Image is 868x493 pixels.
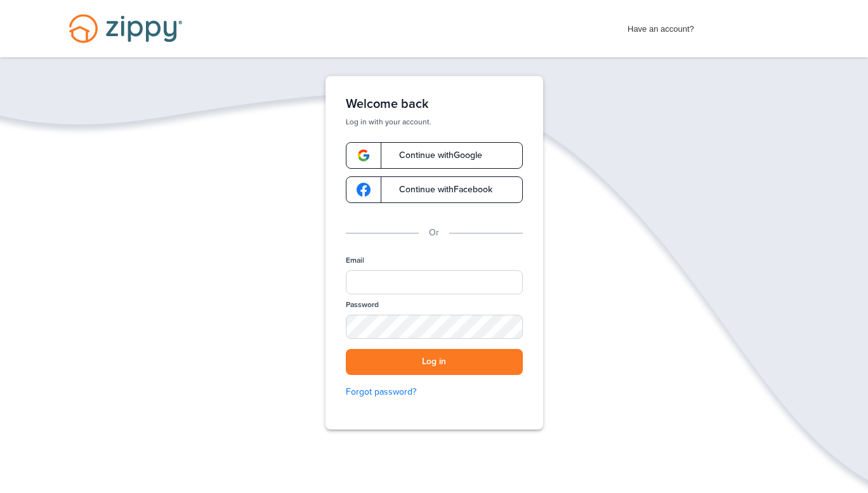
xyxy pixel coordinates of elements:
[346,96,523,112] h1: Welcome back
[357,148,371,162] img: google-logo
[628,16,694,36] span: Have an account?
[346,270,523,294] input: Email
[346,299,379,310] label: Password
[429,226,439,240] p: Or
[346,142,523,169] a: google-logoContinue withGoogle
[346,385,523,399] a: Forgot password?
[357,183,371,197] img: google-logo
[386,151,482,160] span: Continue with Google
[346,255,364,266] label: Email
[346,315,523,339] input: Password
[346,117,523,127] p: Log in with your account.
[346,349,523,375] button: Log in
[346,176,523,203] a: google-logoContinue withFacebook
[386,185,492,194] span: Continue with Facebook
